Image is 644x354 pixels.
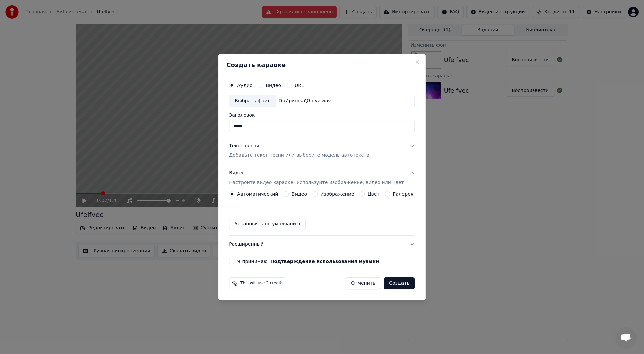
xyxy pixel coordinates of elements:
label: Автоматический [237,192,278,196]
label: Галерея [393,192,414,196]
label: Аудио [237,83,252,88]
button: Я принимаю [270,259,379,264]
button: Установить по умолчанию [229,218,306,230]
button: Расширенный [229,236,415,253]
label: Цвет [368,192,380,196]
span: This will use 2 credits [240,281,283,286]
button: Текст песниДобавьте текст песни или выберите модель автотекста [229,138,415,164]
button: Отменить [345,277,381,289]
div: Текст песни [229,143,259,150]
div: D:\Ирищка\Gtcyz.wav [276,98,333,104]
label: Я принимаю [237,259,379,264]
div: ВидеоНастройте видео караоке: используйте изображение, видео или цвет [229,191,415,235]
label: Видео [291,192,307,196]
p: Настройте видео караоке: используйте изображение, видео или цвет [229,179,404,186]
div: Выбрать файл [229,95,276,107]
p: Добавьте текст песни или выберите модель автотекста [229,152,369,159]
label: Заголовок [229,113,415,118]
h2: Создать караоке [226,62,417,68]
label: Изображение [320,192,354,196]
button: ВидеоНастройте видео караоке: используйте изображение, видео или цвет [229,165,415,192]
div: Видео [229,170,404,186]
button: Создать [384,277,415,289]
label: URL [294,83,304,88]
label: Видео [266,83,281,88]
